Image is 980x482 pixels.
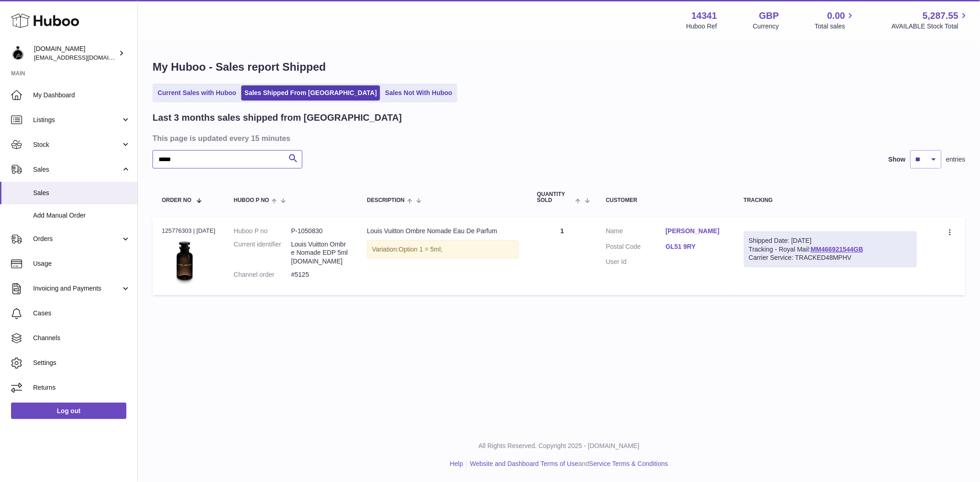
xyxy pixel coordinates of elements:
a: GL51 9RY [666,242,725,251]
span: 0.00 [827,10,845,22]
div: Carrier Service: TRACKED48MPHV [749,253,912,262]
h2: Last 3 months sales shipped from [GEOGRAPHIC_DATA] [153,112,402,124]
dd: #5125 [291,270,349,279]
span: Huboo P no [234,197,269,203]
dt: Huboo P no [234,227,291,235]
span: Sales [33,189,130,197]
a: Log out [11,403,126,419]
strong: GBP [759,10,779,22]
span: My Dashboard [33,91,130,100]
div: [DOMAIN_NAME] [34,45,117,62]
span: Orders [33,235,121,243]
span: 5,287.55 [923,10,958,22]
a: Sales Not With Huboo [382,85,455,101]
span: Option 1 = 5ml; [399,246,442,253]
span: Order No [162,197,192,203]
span: [EMAIL_ADDRESS][DOMAIN_NAME] [34,54,135,61]
span: Description [367,197,405,203]
dt: Postal Code [606,242,666,253]
div: Tracking [744,197,917,203]
a: Service Terms & Conditions [589,460,668,467]
div: Tracking - Royal Mail: [744,231,917,268]
a: MM466921544GB [810,246,863,253]
dt: Name [606,227,666,238]
li: and [467,460,668,468]
a: Sales Shipped From [GEOGRAPHIC_DATA] [241,85,380,101]
span: Usage [33,259,130,268]
span: Cases [33,309,130,318]
a: Current Sales with Huboo [154,85,239,101]
dt: Current identifier [234,240,291,266]
dd: Louis Vuitton Ombre Nomade EDP 5ml [DOMAIN_NAME] [291,240,349,266]
span: Listings [33,116,121,124]
span: Returns [33,383,130,392]
span: Total sales [815,22,855,31]
span: Channels [33,334,130,342]
span: entries [946,155,965,164]
a: 0.00 Total sales [815,10,855,31]
a: Help [450,460,463,467]
img: lv-ombre-nomade-1.jpg [162,238,208,284]
dd: P-1050830 [291,227,349,235]
dt: User Id [606,258,666,266]
div: 125776303 | [DATE] [162,227,215,235]
p: All Rights Reserved. Copyright 2025 - [DOMAIN_NAME] [145,442,973,450]
td: 1 [528,218,597,295]
a: 5,287.55 AVAILABLE Stock Total [891,10,969,31]
div: Currency [753,22,779,31]
h3: This page is updated every 15 minutes [153,133,963,143]
span: Add Manual Order [33,211,130,220]
div: Huboo Ref [686,22,717,31]
span: Quantity Sold [537,191,573,203]
a: [PERSON_NAME] [666,227,725,235]
span: Invoicing and Payments [33,284,121,293]
img: internalAdmin-14341@internal.huboo.com [11,46,25,60]
div: Shipped Date: [DATE] [749,236,912,245]
span: Settings [33,359,130,367]
h1: My Huboo - Sales report Shipped [153,60,965,74]
span: Stock [33,140,121,149]
div: Variation: [367,240,519,259]
a: Website and Dashboard Terms of Use [470,460,578,467]
strong: 14341 [691,10,717,22]
label: Show [889,155,906,164]
span: Sales [33,165,121,174]
div: Customer [606,197,725,203]
span: AVAILABLE Stock Total [891,22,969,31]
div: Louis Vuitton Ombre Nomade Eau De Parfum [367,227,519,235]
dt: Channel order [234,270,291,279]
